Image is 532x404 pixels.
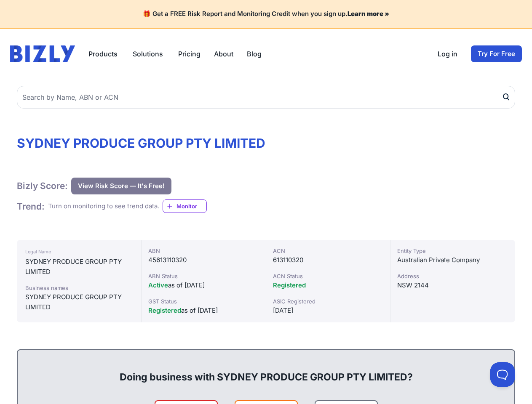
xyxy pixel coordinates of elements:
h4: 🎁 Get a FREE Risk Report and Monitoring Credit when you sign up. [10,10,522,18]
a: Pricing [178,49,201,59]
div: NSW 2144 [397,280,508,290]
input: Search by Name, ABN or ACN [17,86,515,109]
a: Try For Free [471,45,522,62]
div: ABN Status [148,272,259,280]
span: 45613110320 [148,256,187,264]
a: Learn more » [348,10,389,18]
div: as of [DATE] [148,306,259,316]
a: About [214,49,233,59]
button: View Risk Score — It's Free! [71,178,171,194]
h1: Trend : [17,201,45,212]
div: ACN [273,247,384,255]
div: Address [397,272,508,280]
div: ASIC Registered [273,297,384,306]
h1: SYDNEY PRODUCE GROUP PTY LIMITED [17,136,515,151]
div: Legal Name [25,247,133,257]
a: Monitor [163,199,207,213]
div: Australian Private Company [397,255,508,265]
div: Entity Type [397,247,508,255]
span: Registered [273,281,306,289]
div: as of [DATE] [148,280,259,290]
div: ABN [148,247,259,255]
span: Monitor [176,202,206,210]
h1: Bizly Score: [17,180,68,191]
iframe: Toggle Customer Support [490,362,515,387]
span: Registered [148,306,181,314]
button: Products [88,49,119,59]
span: 613110320 [273,256,303,264]
div: Turn on monitoring to see trend data. [48,202,159,211]
span: Active [148,281,168,289]
div: SYDNEY PRODUCE GROUP PTY LIMITED [25,292,133,312]
button: Solutions [133,49,165,59]
a: Log in [438,49,457,59]
div: Doing business with SYDNEY PRODUCE GROUP PTY LIMITED? [26,357,506,384]
a: Blog [247,49,262,59]
div: ACN Status [273,272,384,280]
div: SYDNEY PRODUCE GROUP PTY LIMITED [25,257,133,277]
div: Business names [25,284,133,292]
div: [DATE] [273,306,384,316]
div: GST Status [148,297,259,306]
